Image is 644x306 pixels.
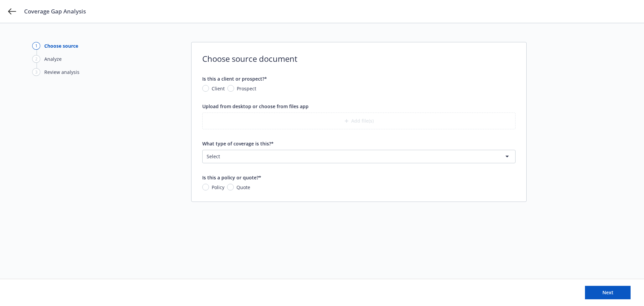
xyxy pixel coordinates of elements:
[32,68,40,76] div: 3
[212,184,224,191] span: Policy
[44,69,79,76] div: Review analysis
[202,76,267,82] span: Is this a client or prospect?*
[202,174,261,181] span: Is this a policy or quote?*
[602,289,613,296] span: Next
[44,55,62,62] div: Analyze
[212,85,225,92] span: Client
[32,42,40,50] div: 1
[44,42,78,49] div: Choose source
[202,103,309,110] span: Upload from desktop or choose from files app
[32,55,40,63] div: 2
[202,184,209,190] input: Policy
[585,286,631,299] button: Next
[202,140,274,147] span: What type of coverage is this?*
[227,184,234,190] input: Quote
[236,184,250,191] span: Quote
[202,53,516,64] span: Choose source document
[24,7,86,15] span: Coverage Gap Analysis
[237,85,256,92] span: Prospect
[227,85,234,92] input: Prospect
[202,85,209,92] input: Client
